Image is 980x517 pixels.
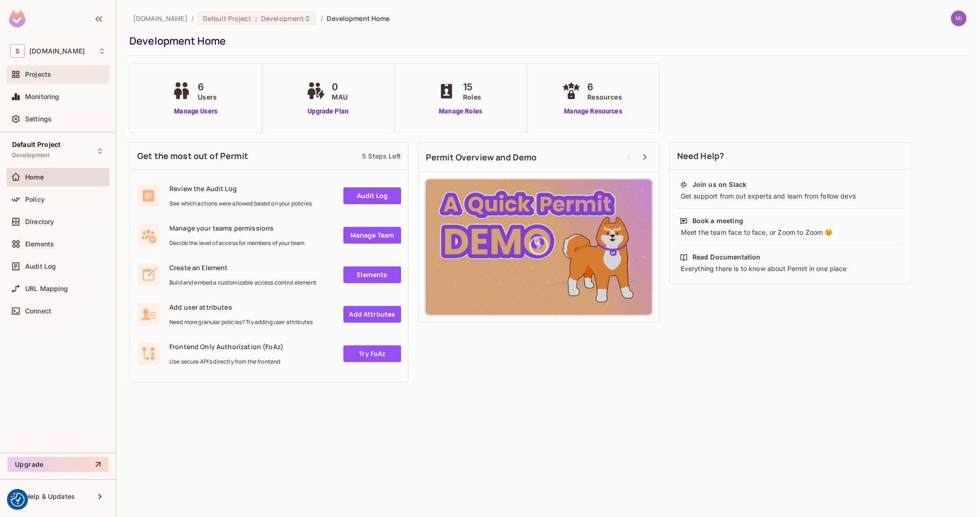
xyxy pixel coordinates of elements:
span: Directory [25,218,54,225]
div: Development Home [129,34,962,48]
span: Review the Audit Log [169,184,312,193]
span: Default Project [12,141,60,148]
span: Development Home [327,14,390,23]
span: 6 [588,80,622,94]
span: the active workspace [133,14,188,23]
div: 5 Steps Left [362,152,401,160]
img: michal.wojcik@testshipping.com [951,11,967,26]
span: : [255,15,258,22]
span: 6 [198,80,217,94]
span: Policy [25,196,45,203]
span: 15 [463,80,481,94]
div: Book a meeting [692,216,743,225]
span: Resources [588,92,622,102]
a: Elements [343,266,401,283]
a: Manage Users [170,106,222,116]
button: Upgrade [7,457,108,472]
div: Get support from out experts and learn from fellow devs [680,192,900,201]
div: Read Documentation [692,252,761,262]
span: Need more granular policies? Try adding user attributes [169,318,313,326]
span: Projects [25,71,51,78]
span: Use secure API's directly from the frontend [169,358,283,365]
a: Manage Roles [435,106,486,116]
span: Connect [25,307,51,315]
span: Roles [463,92,481,102]
a: Add Attrbutes [343,306,401,323]
span: 0 [332,80,348,94]
span: Create an Element [169,263,316,272]
span: Monitoring [25,93,60,100]
span: S [10,44,25,58]
span: See which actions were allowed based on your policies [169,200,312,207]
span: Decide the level of access for members of your team [169,239,305,247]
span: MAU [332,92,348,102]
span: Development [12,152,50,159]
li: / [191,14,194,23]
div: Everything there is to know about Permit in one place [680,264,900,273]
button: Consent Preferences [11,493,25,507]
span: Build and embed a customizable access control element [169,279,316,286]
span: Need Help? [677,150,725,162]
a: Manage Team [343,227,401,244]
a: Upgrade Plan [304,106,352,116]
a: Manage Resources [560,106,627,116]
span: Permit Overview and Demo [426,152,537,163]
li: / [321,14,323,23]
img: Revisit consent button [11,493,25,507]
div: Join us on Slack [692,180,746,189]
span: Help & Updates [25,493,75,500]
span: Workspace: sea.live [29,47,85,55]
span: Frontend Only Authorization (FoAz) [169,342,283,351]
span: URL Mapping [25,285,68,292]
span: Add user attributes [169,303,313,312]
span: Get the most out of Permit [137,150,248,162]
span: Elements [25,240,54,248]
img: SReyMgAAAABJRU5ErkJggg== [9,10,26,27]
a: Try FoAz [343,345,401,362]
span: Default Project [203,14,251,23]
span: Users [198,92,217,102]
span: Home [25,173,44,181]
a: Audit Log [343,187,401,204]
span: Manage your teams permissions [169,224,305,232]
span: Development [261,14,304,23]
span: Audit Log [25,263,56,270]
div: Meet the team face to face, or Zoom to Zoom 😉 [680,228,900,237]
span: Settings [25,115,52,123]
